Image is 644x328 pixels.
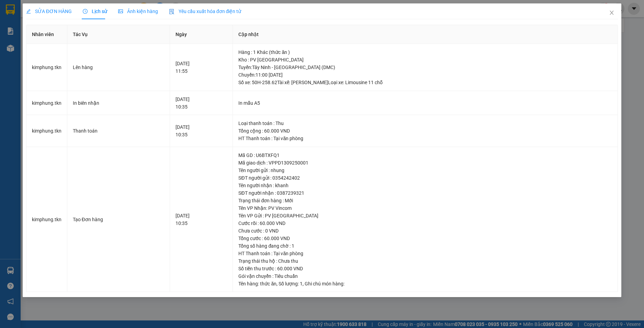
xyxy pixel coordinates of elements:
span: thức ăn [260,281,276,286]
div: Tên VP Nhận: PV Vincom [238,204,612,212]
div: Tên người nhận : khanh [238,182,612,189]
div: Tên VP Gửi : PV [GEOGRAPHIC_DATA] [238,212,612,219]
div: In biên nhận [73,99,165,107]
div: Thanh toán [73,127,165,135]
span: SỬA ĐƠN HÀNG [26,9,72,14]
span: clock-circle [83,9,88,14]
td: kimphung.tkn [26,147,67,292]
div: Tên hàng: , Số lượng: , Ghi chú món hàng: [238,280,612,287]
img: icon [169,9,174,14]
span: Yêu cầu xuất hóa đơn điện tử [169,9,241,14]
th: Tác Vụ [67,25,170,44]
td: kimphung.tkn [26,44,67,91]
div: Cước rồi : 60.000 VND [238,219,612,227]
div: HT Thanh toán : Tại văn phòng [238,135,612,142]
div: [DATE] 11:55 [176,60,227,75]
div: Chưa cước : 0 VND [238,227,612,235]
div: Tên người gửi : nhung [238,167,612,174]
div: Mã GD : U6BTXFQ1 [238,151,612,159]
div: Lên hàng [73,64,165,71]
div: [DATE] 10:35 [176,212,227,227]
div: Mã giao dịch : VPPD1309250001 [238,159,612,167]
div: Gói vận chuyển : Tiêu chuẩn [238,272,612,280]
div: Kho : PV [GEOGRAPHIC_DATA] [238,56,612,64]
span: Ảnh kiện hàng [118,9,158,14]
th: Ngày [170,25,233,44]
td: kimphung.tkn [26,115,67,147]
div: Hàng : 1 Khác (thức ăn ) [238,48,612,56]
div: Tuyến : Tây Ninh - [GEOGRAPHIC_DATA] (DMC) Chuyến: 11:00 [DATE] Số xe: 50H-258.62 Tài xế: [PERSON... [238,64,612,86]
span: 1 [300,281,303,286]
div: SĐT người gửi : 0354242402 [238,174,612,182]
div: Tạo Đơn hàng [73,216,165,223]
div: Tổng cộng : 60.000 VND [238,127,612,135]
div: [DATE] 10:35 [176,123,227,138]
th: Nhân viên [26,25,67,44]
div: HT Thanh toán : Tại văn phòng [238,250,612,257]
th: Cập nhật [233,25,618,44]
div: Trạng thái đơn hàng : Mới [238,197,612,204]
div: Loại thanh toán : Thu [238,120,612,127]
div: [DATE] 10:35 [176,95,227,111]
td: kimphung.tkn [26,91,67,115]
button: Close [602,3,621,23]
span: picture [118,9,123,14]
span: Lịch sử [83,9,107,14]
span: close [609,10,614,15]
div: Tổng cước : 60.000 VND [238,235,612,242]
span: edit [26,9,31,14]
div: SĐT người nhận : 0387239321 [238,189,612,197]
div: Tổng số hàng đang chờ : 1 [238,242,612,250]
div: In mẫu A5 [238,99,612,107]
div: Số tiền thu trước : 60.000 VND [238,265,612,272]
div: Trạng thái thu hộ : Chưa thu [238,257,612,265]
